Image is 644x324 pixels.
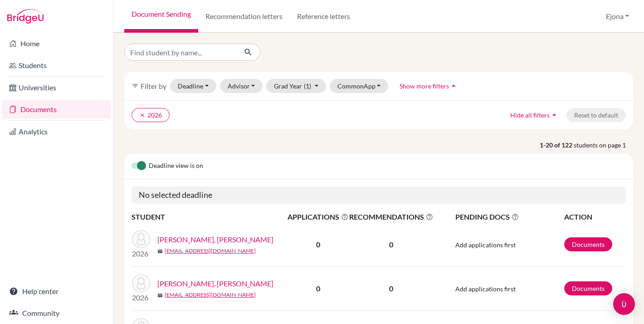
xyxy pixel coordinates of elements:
[149,161,203,172] span: Deadline view is on
[2,123,111,141] a: Analytics
[316,284,320,293] b: 0
[2,34,111,53] a: Home
[349,239,433,250] p: 0
[165,291,256,299] a: [EMAIL_ADDRESS][DOMAIN_NAME]
[564,211,626,223] th: ACTION
[132,274,150,292] img: ABD EL MONEIM, Hana Sherif
[564,281,612,295] a: Documents
[392,79,466,93] button: Show more filtersarrow_drop_up
[2,56,111,74] a: Students
[330,79,389,93] button: CommonApp
[316,240,320,249] b: 0
[510,111,550,119] span: Hide all filters
[124,44,237,61] input: Find student by name...
[157,249,163,254] span: mail
[540,140,574,150] strong: 1-20 of 122
[157,278,273,289] a: [PERSON_NAME], [PERSON_NAME]
[132,187,626,204] h5: No selected deadline
[266,79,326,93] button: Grad Year(1)
[304,82,311,90] span: (1)
[574,140,633,150] span: students on page 1
[613,293,635,315] div: Open Intercom Messenger
[449,81,458,90] i: arrow_drop_up
[220,79,263,93] button: Advisor
[132,108,170,122] button: clear2026
[7,9,44,24] img: Bridge-U
[141,82,166,90] span: Filter by
[132,248,150,259] p: 2026
[139,112,146,118] i: clear
[602,8,633,25] button: Ejona
[455,285,516,293] span: Add applications first
[132,82,139,89] i: filter_list
[455,241,516,249] span: Add applications first
[132,292,150,303] p: 2026
[400,82,449,90] span: Show more filters
[165,247,256,255] a: [EMAIL_ADDRESS][DOMAIN_NAME]
[157,234,273,245] a: [PERSON_NAME], [PERSON_NAME]
[550,110,559,119] i: arrow_drop_up
[349,211,433,222] span: RECOMMENDATIONS
[349,283,433,294] p: 0
[132,230,150,248] img: ABDEL FATTAH, Omar Waleed
[564,237,612,251] a: Documents
[170,79,216,93] button: Deadline
[455,211,563,222] span: PENDING DOCS
[157,293,163,298] span: mail
[288,211,348,222] span: APPLICATIONS
[2,282,111,300] a: Help center
[503,108,566,122] button: Hide all filtersarrow_drop_up
[2,100,111,118] a: Documents
[132,211,287,223] th: STUDENT
[2,304,111,322] a: Community
[566,108,626,122] button: Reset to default
[2,79,111,97] a: Universities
